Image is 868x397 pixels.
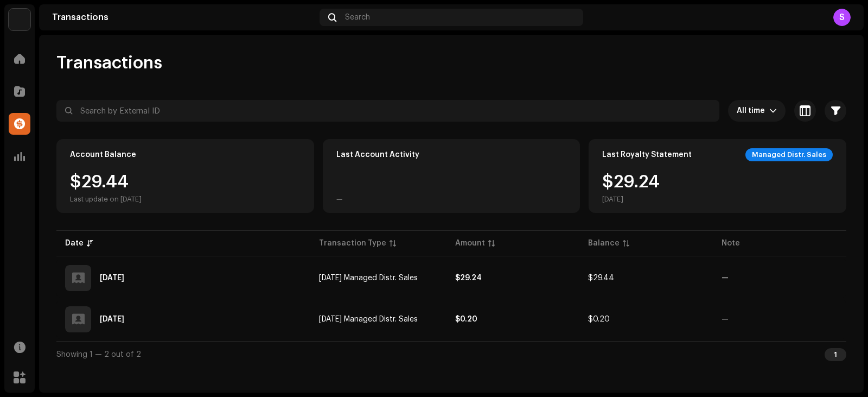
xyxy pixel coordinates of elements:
div: Last update on [DATE] [70,195,142,204]
div: S [833,9,851,26]
div: Managed Distr. Sales [745,148,833,161]
div: dropdown trigger [769,100,777,122]
div: Transactions [52,13,315,22]
span: Transactions [56,52,162,74]
span: $0.20 [588,316,610,323]
strong: $0.20 [455,316,477,323]
div: Apr 1, 2025 [100,316,124,323]
div: Jul 11, 2025 [100,274,124,282]
div: [DATE] [602,195,660,204]
div: Account Balance [70,150,136,159]
span: $29.44 [588,274,614,282]
img: a6437e74-8c8e-4f74-a1ce-131745af0155 [9,9,30,30]
div: — [336,195,343,204]
div: Date [65,238,84,249]
span: Showing 1 — 2 out of 2 [56,351,141,358]
div: Transaction Type [319,238,386,249]
span: Search [345,13,370,22]
div: Last Account Activity [336,150,419,159]
span: Mar 2025 Managed Distr. Sales [319,316,418,323]
div: Balance [588,238,620,249]
re-a-table-badge: — [722,274,729,282]
span: Jun 2025 Managed Distr. Sales [319,274,418,282]
re-a-table-badge: — [722,316,729,323]
input: Search by External ID [56,100,719,122]
div: Last Royalty Statement [602,150,692,159]
div: Amount [455,238,485,249]
div: 1 [825,348,846,361]
span: All time [737,100,769,122]
strong: $29.24 [455,274,482,282]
